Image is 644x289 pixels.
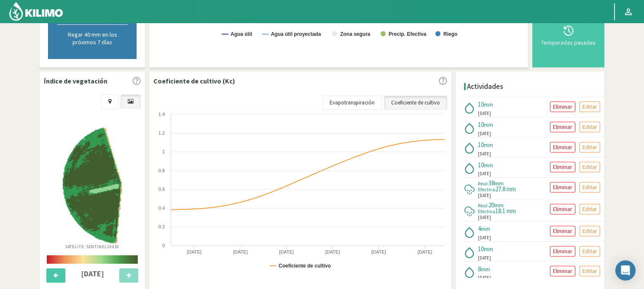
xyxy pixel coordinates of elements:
span: 10 [478,245,484,253]
span: [DATE] [478,234,491,241]
span: [DATE] [478,150,491,158]
p: Eliminar [553,122,572,132]
span: 10X10 [107,244,120,249]
span: Real: [478,180,488,187]
button: Editar [580,162,600,172]
span: mm [494,179,504,187]
p: Eliminar [553,102,572,112]
span: [DATE] [478,214,491,221]
div: Open Intercom Messenger [615,260,636,281]
p: Editar [582,102,597,112]
span: mm [484,245,493,253]
span: mm [484,101,493,108]
text: 1 [162,149,165,154]
span: [DATE] [478,130,491,137]
p: Editar [582,226,597,236]
p: Editar [582,142,597,152]
text: 0.2 [158,224,165,229]
text: [DATE] [371,249,386,254]
text: Agua útil proyectada [271,31,321,37]
span: mm [484,141,493,149]
span: Real: [478,202,488,209]
text: Coeficiente de cultivo [279,263,331,269]
button: Eliminar [550,204,575,214]
button: Eliminar [550,122,575,132]
p: Eliminar [553,182,572,192]
p: Editar [582,204,597,214]
img: scale [47,255,138,264]
span: 8 [478,265,481,273]
span: [DATE] [478,110,491,117]
span: [DATE] [478,192,491,199]
span: 20 [488,201,494,209]
span: 18.1 mm [495,207,516,215]
p: Editar [582,162,597,172]
p: Eliminar [553,142,572,152]
p: Editar [582,122,597,132]
h4: Actividades [467,83,503,91]
button: Editar [580,182,600,193]
button: Editar [580,102,600,112]
text: [DATE] [325,249,340,254]
button: Eliminar [550,102,575,112]
span: [DATE] [478,170,491,177]
button: Editar [580,122,600,132]
button: Eliminar [550,162,575,172]
text: 0.4 [158,206,165,211]
span: 10 [478,161,484,169]
button: Eliminar [550,226,575,236]
span: mm [494,201,504,209]
button: Editar [580,204,600,214]
p: Coeficiente de cultivo (Kc) [153,76,235,86]
span: [DATE] [478,254,491,262]
text: 0.6 [158,187,165,192]
text: 1.4 [158,112,165,117]
text: Riego [443,31,457,37]
text: [DATE] [418,249,432,254]
p: Editar [582,266,597,276]
p: Eliminar [553,246,572,256]
span: mm [481,265,490,273]
p: Eliminar [553,204,572,214]
img: Kilimo [8,1,64,21]
text: Agua útil [231,31,252,37]
span: 10 [478,120,484,128]
button: Eliminar [550,142,575,153]
span: mm [484,121,493,128]
p: Índice de vegetación [44,76,107,86]
text: Precip. Efectiva [389,31,427,37]
a: Evapotranspiración [322,96,382,110]
span: 27.8 mm [495,185,516,193]
button: Eliminar [550,246,575,257]
span: [DATE] [478,274,491,281]
p: Eliminar [553,266,572,276]
span: Efectiva [478,186,495,193]
span: mm [484,161,493,169]
button: Editar [580,142,600,153]
text: [DATE] [279,249,294,254]
a: Coeficiente de cultivo [384,96,447,110]
span: mm [481,225,490,233]
p: Satélite: Sentinel [65,244,120,250]
button: Editar [580,266,600,276]
span: Efectiva [478,208,495,214]
button: Eliminar [550,266,575,276]
img: fc81e2a0-5882-4020-8ae4-db00fa5d647b_-_sentinel_-_2025-09-03.png [63,128,121,244]
button: Eliminar [550,182,575,193]
button: Editar [580,246,600,257]
text: [DATE] [187,249,201,254]
span: 10 [478,141,484,149]
span: 38 [488,179,494,187]
text: 0 [162,243,165,248]
h4: [DATE] [70,270,115,278]
p: Eliminar [553,226,572,236]
div: Temporadas pasadas [539,40,598,45]
p: Eliminar [553,162,572,172]
text: 1.2 [158,131,165,136]
button: Editar [580,226,600,236]
button: Temporadas pasadas [537,6,600,63]
text: 0.8 [158,168,165,173]
span: 4 [478,225,481,233]
p: Regar 40 mm en los próximos 7 días [57,31,128,46]
text: Zona segura [340,31,370,37]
